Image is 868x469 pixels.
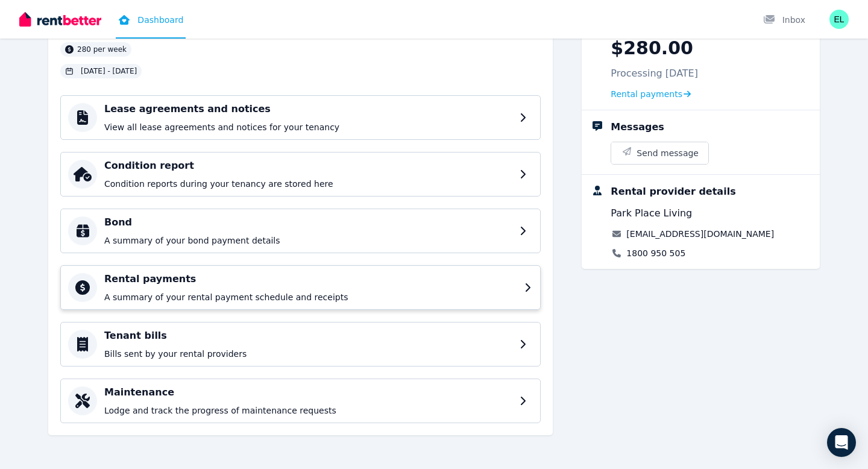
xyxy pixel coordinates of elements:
h4: Condition report [104,159,512,173]
p: A summary of your rental payment schedule and receipts [104,291,517,303]
img: RentBetter [19,10,101,28]
a: [EMAIL_ADDRESS][DOMAIN_NAME] [626,228,774,240]
p: A summary of your bond payment details [104,234,512,247]
span: 280 per week [77,45,127,54]
h4: Rental payments [104,272,517,286]
p: Processing [DATE] [611,66,698,81]
span: Park Place Living [611,206,692,221]
a: Rental payments [611,88,691,100]
p: Bills sent by your rental providers [104,348,512,360]
div: Rental provider details [611,184,735,199]
p: Condition reports during your tenancy are stored here [104,178,512,190]
span: Rental payments [611,88,682,100]
h4: Maintenance [104,385,512,400]
p: Lodge and track the progress of maintenance requests [104,404,512,417]
div: Open Intercom Messenger [827,428,856,457]
a: 1800 950 505 [626,247,685,259]
div: Inbox [763,14,805,26]
span: [DATE] - [DATE] [81,66,137,76]
span: Send message [637,147,699,159]
div: Messages [611,120,664,134]
img: Emme Larsen [829,10,849,29]
h4: Lease agreements and notices [104,102,512,116]
p: $280.00 [611,37,693,59]
h4: Bond [104,215,512,230]
button: Send message [611,142,708,164]
p: View all lease agreements and notices for your tenancy [104,121,512,133]
h4: Tenant bills [104,329,512,343]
